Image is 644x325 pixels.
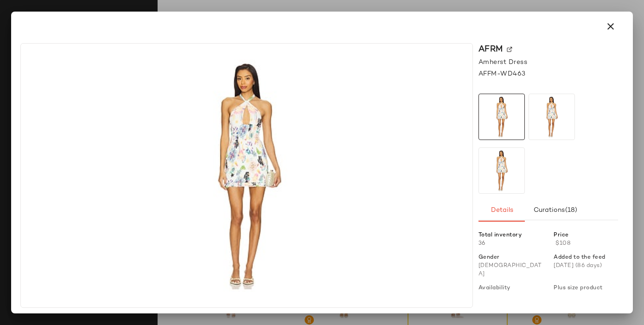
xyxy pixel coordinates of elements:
span: Total inventory [478,231,522,240]
span: AFRM [478,43,503,56]
img: AFFM-WD463_V1.jpg [529,94,574,140]
span: AFFM-WD463 [478,69,526,79]
img: AFFM-WD463_V1.jpg [26,49,467,302]
img: AFFM-WD463_V1.jpg [479,148,524,193]
span: (18) [564,207,577,214]
img: svg%3e [507,47,512,52]
img: AFFM-WD463_V1.jpg [479,94,524,140]
span: Price [554,231,569,240]
span: Amherst Dress [478,57,528,67]
span: Curations [533,207,577,214]
span: Details [490,207,513,214]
